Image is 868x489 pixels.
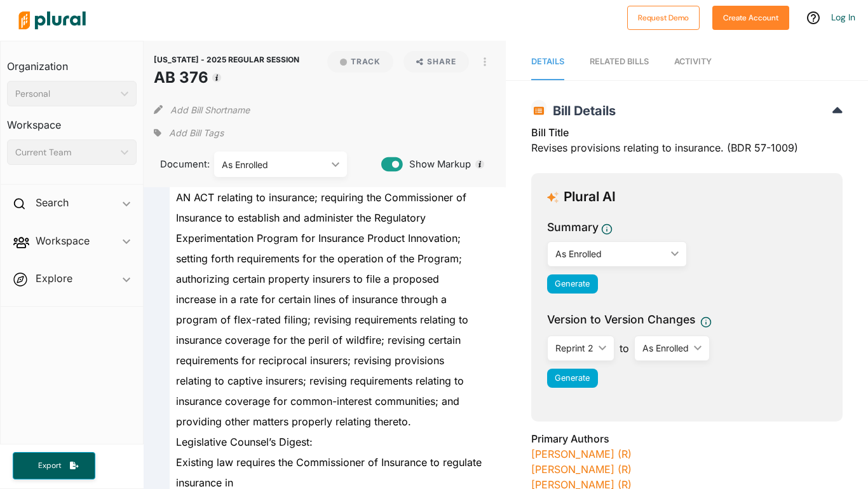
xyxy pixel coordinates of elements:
h3: Organization [7,48,137,76]
span: Existing law requires the Commissioner of Insurance to regulate insurance in [176,456,482,489]
span: insurance coverage for common-interest communities; and [176,395,459,407]
div: Reprint 2 [555,341,593,355]
a: Details [531,44,564,80]
h3: Summary [547,219,599,236]
span: Bill Details [546,103,616,118]
h2: Search [36,195,69,209]
span: increase in a rate for certain lines of insurance through a [176,293,447,306]
span: Export [29,460,70,471]
h3: Plural AI [564,189,616,205]
span: setting forth requirements for the operation of the Program; [176,252,462,265]
div: RELATED BILLS [590,55,649,67]
span: AN ACT relating to insurance; requiring the Commissioner of [176,191,466,204]
span: program of flex-rated filing; revising requirements relating to [176,313,468,326]
div: Tooltip anchor [474,159,485,170]
span: Generate [555,279,590,288]
span: to [614,341,634,356]
button: Generate [547,369,598,388]
a: [PERSON_NAME] (R) [531,463,632,476]
a: [PERSON_NAME] (R) [531,448,632,460]
span: providing other matters properly relating thereto. [176,415,411,428]
button: Create Account [712,6,789,30]
span: Legislative Counsel’s Digest: [176,436,313,448]
button: Track [327,51,393,73]
button: Generate [547,274,598,294]
a: RELATED BILLS [590,44,649,80]
span: relating to captive insurers; revising requirements relating to [176,374,464,387]
span: Add Bill Tags [169,127,224,139]
span: insurance coverage for the peril of wildfire; revising certain [176,334,461,346]
h3: Primary Authors [531,431,843,446]
span: Activity [674,57,712,66]
span: [US_STATE] - 2025 REGULAR SESSION [154,55,299,64]
a: Activity [674,44,712,80]
span: Version to Version Changes [547,311,695,328]
a: Log In [831,11,855,23]
span: Experimentation Program for Insurance Product Innovation; [176,232,461,244]
span: Generate [555,373,590,383]
div: Revises provisions relating to insurance. (BDR 57-1009) [531,125,843,163]
button: Export [13,452,95,479]
button: Request Demo [627,6,700,30]
span: Insurance to establish and administer the Regulatory [176,211,426,224]
span: requirements for reciprocal insurers; revising provisions [176,354,444,367]
div: Add tags [154,124,224,143]
span: Show Markup [403,157,471,171]
div: As Enrolled [555,247,666,260]
div: Personal [15,87,116,101]
h1: AB 376 [154,66,299,89]
div: As Enrolled [222,158,327,171]
a: Request Demo [627,10,700,24]
span: Details [531,57,564,66]
h3: Workspace [7,106,137,134]
div: Tooltip anchor [211,72,222,83]
button: Add Bill Shortname [170,99,250,120]
span: Document: [154,157,198,171]
h3: Bill Title [531,125,843,140]
div: Current Team [15,146,116,159]
button: Share [403,51,469,73]
span: authorizing certain property insurers to file a proposed [176,273,439,285]
button: Share [398,51,474,73]
div: As Enrolled [642,341,689,355]
a: Create Account [712,10,789,24]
